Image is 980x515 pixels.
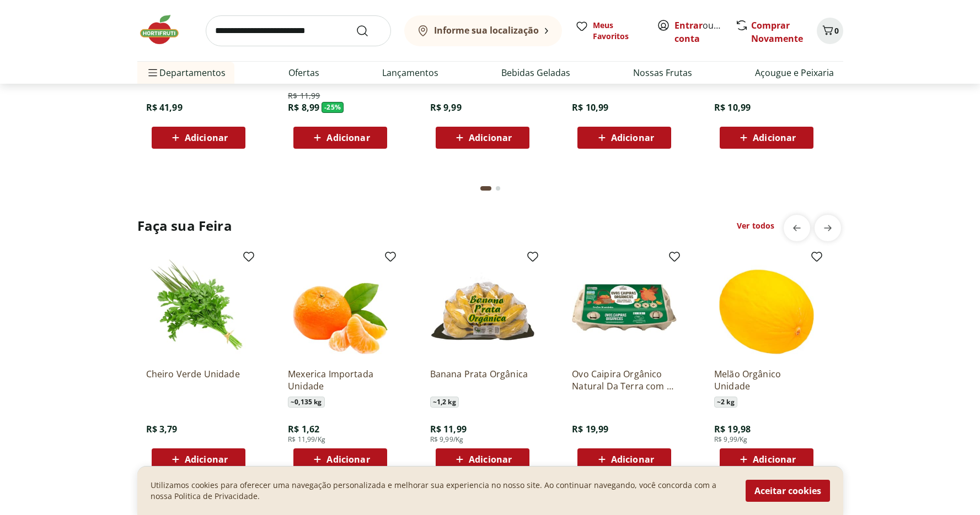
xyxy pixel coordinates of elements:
p: Utilizamos cookies para oferecer uma navegação personalizada e melhorar sua experiencia no nosso ... [151,480,732,502]
button: Adicionar [152,127,245,149]
span: ~ 2 kg [714,397,737,408]
span: Departamentos [146,59,226,86]
span: Adicionar [185,455,228,464]
span: R$ 11,99/Kg [288,435,325,444]
span: R$ 19,98 [714,423,751,435]
span: R$ 9,99/Kg [430,435,464,444]
button: Go to page 2 from fs-carousel [494,175,502,202]
button: next [815,215,841,241]
span: Adicionar [611,133,654,142]
button: Adicionar [577,448,671,470]
a: Bebidas Geladas [501,66,570,79]
span: Adicionar [469,133,512,142]
img: Banana Prata Orgânica [430,254,535,359]
a: Lançamentos [382,66,438,79]
button: Adicionar [720,127,813,149]
a: Ovo Caipira Orgânico Natural Da Terra com 10 unidade [572,368,677,392]
img: Mexerica Importada Unidade [288,254,393,359]
span: R$ 10,99 [714,101,751,113]
a: Melão Orgânico Unidade [714,368,819,392]
a: Meus Favoritos [575,20,644,42]
span: Adicionar [753,133,796,142]
span: Adicionar [326,455,369,464]
img: Ovo Caipira Orgânico Natural Da Terra com 10 unidade [572,254,677,359]
a: Nossas Frutas [633,66,692,79]
button: Adicionar [436,127,529,149]
button: Adicionar [293,448,387,470]
span: R$ 1,62 [288,423,319,435]
span: R$ 9,99 [430,101,462,113]
button: Adicionar [293,127,387,149]
button: Adicionar [436,448,529,470]
span: R$ 8,99 [288,101,319,113]
span: Adicionar [185,133,228,142]
button: previous [784,215,810,241]
button: Current page from fs-carousel [478,175,494,202]
h2: Faça sua Feira [137,217,232,235]
span: R$ 3,79 [146,423,178,435]
a: Criar conta [674,19,735,45]
a: Comprar Novamente [751,19,803,45]
span: ~ 1,2 kg [430,397,459,408]
span: R$ 19,99 [572,423,608,435]
button: Aceitar cookies [746,480,830,502]
button: Informe sua localização [404,15,562,46]
button: Adicionar [720,448,813,470]
button: Adicionar [152,448,245,470]
span: R$ 9,99/Kg [714,435,748,444]
span: R$ 11,99 [288,90,320,101]
input: search [206,15,391,46]
a: Mexerica Importada Unidade [288,368,393,392]
span: Adicionar [326,133,369,142]
img: Melão Orgânico Unidade [714,254,819,359]
a: Entrar [674,19,703,31]
span: R$ 10,99 [572,101,608,113]
b: Informe sua localização [434,24,539,36]
span: ~ 0,135 kg [288,397,324,408]
button: Carrinho [817,18,843,44]
span: Adicionar [611,455,654,464]
a: Ver todos [737,220,774,231]
img: Hortifruti [137,13,192,46]
span: ou [674,19,724,45]
span: - 25 % [322,102,344,113]
img: Cheiro Verde Unidade [146,254,251,359]
a: Açougue e Peixaria [755,66,834,79]
span: Adicionar [753,455,796,464]
span: R$ 41,99 [146,101,183,113]
button: Submit Search [356,24,382,37]
a: Ofertas [288,66,319,79]
button: Adicionar [577,127,671,149]
span: 0 [834,25,839,36]
span: Meus Favoritos [593,20,644,42]
a: Banana Prata Orgânica [430,368,535,392]
button: Menu [146,59,159,86]
span: Adicionar [469,455,512,464]
span: R$ 11,99 [430,423,467,435]
a: Cheiro Verde Unidade [146,368,251,392]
